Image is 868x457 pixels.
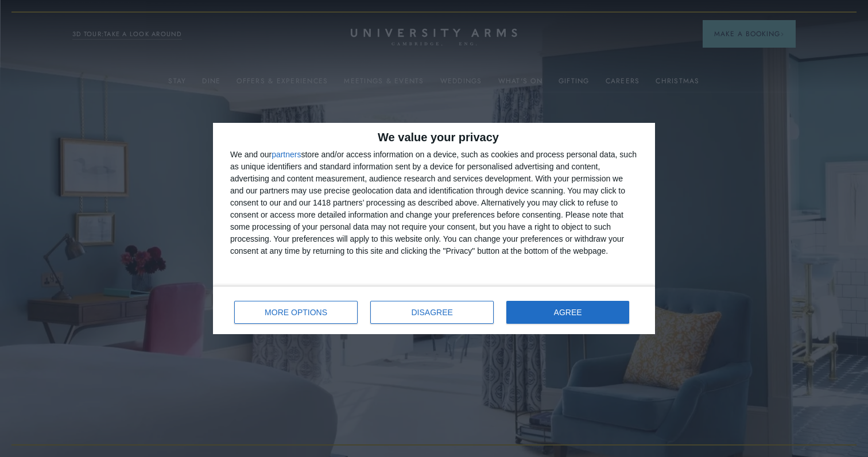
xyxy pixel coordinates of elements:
[412,308,453,316] span: DISAGREE
[370,301,494,324] button: DISAGREE
[265,308,327,316] span: MORE OPTIONS
[234,301,358,324] button: MORE OPTIONS
[506,301,629,324] button: AGREE
[554,308,582,316] span: AGREE
[230,149,638,257] div: We and our store and/or access information on a device, such as cookies and process personal data...
[230,131,638,143] h2: We value your privacy
[272,150,301,158] button: partners
[213,123,655,334] div: qc-cmp2-ui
